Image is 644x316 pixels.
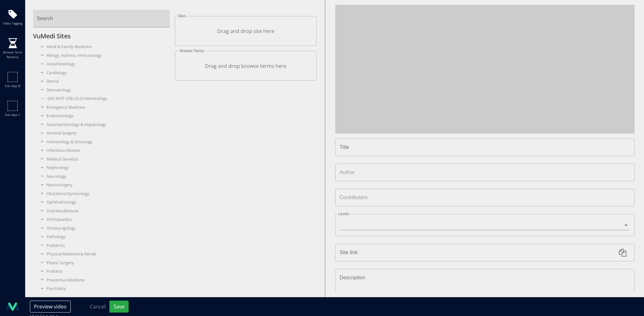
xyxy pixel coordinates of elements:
span: Browse term recency [2,50,24,59]
div: Neurology [38,173,170,180]
div: Neurosurgery [38,182,170,188]
div: Medical Genetics [38,156,170,162]
span: Video tagging [3,21,22,26]
button: Save [109,301,129,313]
div: Psychiatry [38,286,170,292]
div: Hematology & Oncology [38,139,170,145]
span: Edu app b [5,84,20,88]
div: Nephrology [38,165,170,171]
div: Dental [38,78,170,84]
div: Allergy, Asthma, Immunology [38,52,170,59]
div: Dermatology [38,87,170,93]
button: Preview video [30,301,71,313]
span: Edu app c [5,112,20,117]
div: Gastroenterology & Hepatology [38,122,170,128]
button: Cancel [86,301,110,313]
div: (DO NOT USE) OLD Hematology [38,95,170,102]
p: Drag and drop site here [180,27,312,35]
div: Adult & Family Medicine [38,44,170,50]
label: Levels [337,212,350,216]
div: Plastic Surgery [38,260,170,266]
div: General Surgery [38,130,170,136]
div: Physical Medicine & Rehab [38,251,170,257]
div: Oral Maxillofacial [38,208,170,214]
div: Anesthesiology [38,61,170,67]
div: Preventive Medicine [38,277,170,283]
div: Pediatrics [38,242,170,249]
h5: VuMedi Sites [33,32,175,40]
div: Obstetrics/Gynecology [38,191,170,197]
div: Pathology [38,234,170,240]
label: Sites [176,14,187,18]
div: Emergency Medicine [38,104,170,111]
div: Orthopaedics [38,216,170,223]
div: Ophthalmology [38,199,170,205]
label: Browse Terms [179,49,205,53]
p: Drag and drop browse terms here [180,62,312,70]
div: Otolaryngology [38,225,170,232]
button: Copy link to clipboard [615,245,630,260]
div: Podiatry [38,268,170,275]
div: Infectious Disease [38,147,170,154]
img: logo [6,300,19,313]
div: Endocrinology [38,113,170,119]
div: Cardiology [38,70,170,76]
